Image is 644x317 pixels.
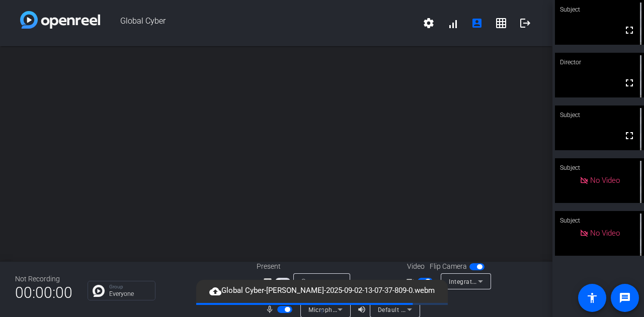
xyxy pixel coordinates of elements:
div: Director [555,53,644,72]
span: Source [301,277,325,285]
span: ▼ [318,307,326,316]
mat-icon: videocam_outline [406,275,418,287]
mat-icon: account_box [471,17,483,29]
mat-icon: screen_share_outline [263,275,275,287]
mat-icon: message [619,292,631,304]
button: signal_cellular_alt [441,11,465,35]
p: Group [109,284,150,289]
mat-icon: fullscreen [623,24,635,36]
p: Everyone [109,291,150,297]
mat-icon: accessibility [586,292,598,304]
span: Global Cyber [100,11,417,35]
span: Microphone Array (Intel® Smart Sound Technology for Digital Microphones) [308,305,531,313]
span: 00:00:00 [15,280,72,305]
div: Subject [555,211,644,230]
span: No Video [590,229,620,238]
span: Default - Speakers (Realtek(R) Audio) [378,305,487,313]
div: Subject [555,105,644,125]
mat-icon: grid_on [495,17,507,29]
div: Present [257,261,357,272]
span: Integrated Camera (13d3:5411) [449,277,542,285]
mat-icon: fullscreen [623,77,635,89]
mat-icon: fullscreen [623,130,635,142]
div: Subject [555,158,644,177]
img: white-gradient.svg [20,11,100,29]
mat-icon: mic_none [265,303,277,315]
span: Global Cyber-[PERSON_NAME]-2025-09-02-13-07-37-809-0.webm [204,285,440,297]
mat-icon: logout [519,17,531,29]
img: Chat Icon [93,285,105,297]
mat-icon: cloud_upload [209,285,221,297]
mat-icon: volume_up [357,303,369,315]
div: Not Recording [15,274,72,284]
mat-icon: settings [423,17,435,29]
span: Flip Camera [430,261,467,272]
span: Video [407,261,425,272]
span: No Video [590,176,620,185]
